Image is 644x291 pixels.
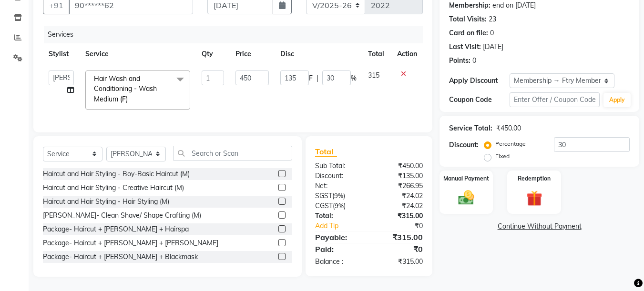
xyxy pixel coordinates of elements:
[315,201,333,210] span: CGST
[369,201,430,211] div: ₹24.02
[43,224,189,234] div: Package- Haircut + [PERSON_NAME] + Hairspa
[369,243,430,255] div: ₹0
[43,238,218,248] div: Package- Haircut + [PERSON_NAME] + [PERSON_NAME]
[308,201,369,211] div: ( )
[308,243,369,255] div: Paid:
[315,191,332,200] span: SGST
[369,257,430,267] div: ₹315.00
[43,169,190,179] div: Haircut and Hair Styling - Boy-Basic Haircut (M)
[521,189,547,208] img: _gift.svg
[308,221,379,231] a: Add Tip
[335,202,344,210] span: 9%
[369,161,430,171] div: ₹450.00
[173,146,292,161] input: Search or Scan
[379,221,430,231] div: ₹0
[315,147,337,157] span: Total
[196,43,230,65] th: Qty
[308,257,369,267] div: Balance :
[495,140,526,148] label: Percentage
[449,140,479,150] div: Discount:
[391,43,423,65] th: Action
[449,56,470,66] div: Points:
[317,73,318,83] span: |
[369,191,430,201] div: ₹24.02
[308,181,369,191] div: Net:
[369,211,430,221] div: ₹315.00
[43,183,184,193] div: Haircut and Hair Styling - Creative Haircut (M)
[230,43,274,65] th: Price
[489,14,496,24] div: 23
[275,43,362,65] th: Disc
[441,221,637,231] a: Continue Without Payment
[362,43,391,65] th: Total
[334,192,343,200] span: 9%
[510,92,600,107] input: Enter Offer / Coupon Code
[496,123,521,133] div: ₹450.00
[492,0,536,10] div: end on [DATE]
[43,197,169,207] div: Haircut and Hair Styling - Hair Styling (M)
[518,174,551,183] label: Redemption
[369,171,430,181] div: ₹135.00
[449,14,487,24] div: Total Visits:
[368,71,379,80] span: 315
[449,28,488,38] div: Card on file:
[308,171,369,181] div: Discount:
[472,56,476,66] div: 0
[603,93,631,107] button: Apply
[128,95,132,103] a: x
[43,211,201,221] div: [PERSON_NAME]- Clean Shave/ Shape Crafting (M)
[308,211,369,221] div: Total:
[369,181,430,191] div: ₹266.95
[449,42,481,52] div: Last Visit:
[369,231,430,243] div: ₹315.00
[449,123,492,133] div: Service Total:
[80,43,196,65] th: Service
[308,191,369,201] div: ( )
[449,95,509,105] div: Coupon Code
[43,43,80,65] th: Stylist
[94,74,157,103] span: Hair Wash and Conditioning - Wash Medium (F)
[43,252,198,262] div: Package- Haircut + [PERSON_NAME] + Blackmask
[449,0,491,10] div: Membership:
[453,189,479,207] img: _cash.svg
[351,73,357,83] span: %
[495,152,510,161] label: Fixed
[308,161,369,171] div: Sub Total:
[483,42,503,52] div: [DATE]
[44,26,430,43] div: Services
[443,174,489,183] label: Manual Payment
[309,73,313,83] span: F
[490,28,494,38] div: 0
[308,231,369,243] div: Payable:
[449,76,509,86] div: Apply Discount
